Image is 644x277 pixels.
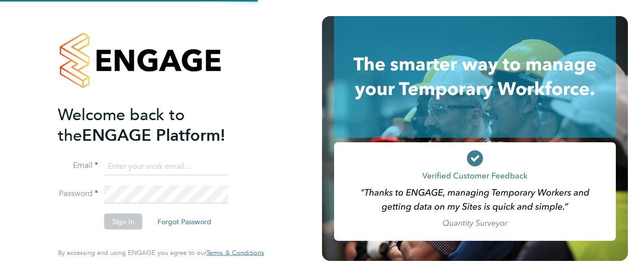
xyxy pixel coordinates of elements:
button: Sign In [104,214,142,230]
h2: ENGAGE Platform! [58,104,254,145]
span: Terms & Conditions [206,248,264,257]
label: Email [58,160,98,171]
a: Terms & Conditions [206,249,264,257]
button: Forgot Password [149,214,219,230]
span: Welcome back to the [58,105,185,145]
input: Enter your work email... [104,157,228,175]
span: By accessing and using ENGAGE you agree to our [58,248,264,257]
label: Password [58,189,98,199]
